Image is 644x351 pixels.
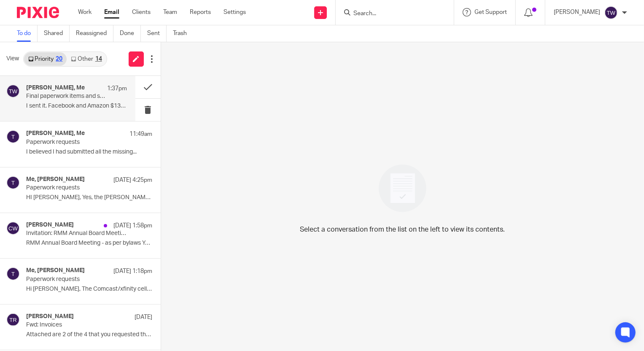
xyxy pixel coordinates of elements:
[132,8,151,16] a: Clients
[107,84,127,93] p: 1:37pm
[17,25,38,42] a: To do
[24,52,67,66] a: Priority20
[6,130,20,143] img: svg%3E
[67,52,106,66] a: Other14
[26,331,152,338] p: Attached are 2 of the 4 that you requested this...
[26,93,107,100] p: Final paperwork items and setting up a meeting
[6,84,20,98] img: svg%3E
[104,8,119,16] a: Email
[26,130,85,137] h4: [PERSON_NAME], Me
[224,8,246,16] a: Settings
[6,313,20,327] img: svg%3E
[113,176,152,184] p: [DATE] 4:25pm
[26,184,127,192] p: Paperwork requests
[56,56,62,62] div: 20
[26,230,127,237] p: Invitation: RMM Annual Board Meeting - as per bylaws @ [DATE] ([PERSON_NAME])
[26,276,127,283] p: Paperwork requests
[26,148,152,156] p: I believed I had submitted all the missing...
[26,221,74,229] h4: [PERSON_NAME]
[373,159,432,218] img: image
[26,84,85,92] h4: [PERSON_NAME], Me
[353,10,428,18] input: Search
[129,130,152,138] p: 11:49am
[26,194,152,201] p: HI [PERSON_NAME], Yes, the [PERSON_NAME] [PERSON_NAME]...
[26,286,152,293] p: Hi [PERSON_NAME], The Comcast/xfinity cell phone...
[44,25,70,42] a: Shared
[163,8,177,16] a: Team
[113,221,152,230] p: [DATE] 1:58pm
[147,25,167,42] a: Sent
[135,313,152,321] p: [DATE]
[26,267,85,274] h4: Me, [PERSON_NAME]
[26,240,152,247] p: RMM Annual Board Meeting - as per bylaws You...
[26,139,127,146] p: Paperwork requests
[300,224,505,235] p: Select a conversation from the list on the left to view its contents.
[26,321,127,329] p: Fwd: Invoices
[76,25,113,42] a: Reassigned
[6,221,20,235] img: svg%3E
[474,9,507,15] span: Get Support
[604,6,618,19] img: svg%3E
[26,103,127,110] p: I sent it. Facebook and Amazon $139... are...
[95,56,102,62] div: 14
[78,8,92,16] a: Work
[26,313,74,320] h4: [PERSON_NAME]
[120,25,141,42] a: Done
[190,8,211,16] a: Reports
[26,176,85,183] h4: Me, [PERSON_NAME]
[6,267,20,281] img: svg%3E
[173,25,193,42] a: Trash
[554,8,600,16] p: [PERSON_NAME]
[6,54,19,63] span: View
[17,7,59,18] img: Pixie
[6,176,20,189] img: svg%3E
[113,267,152,275] p: [DATE] 1:18pm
